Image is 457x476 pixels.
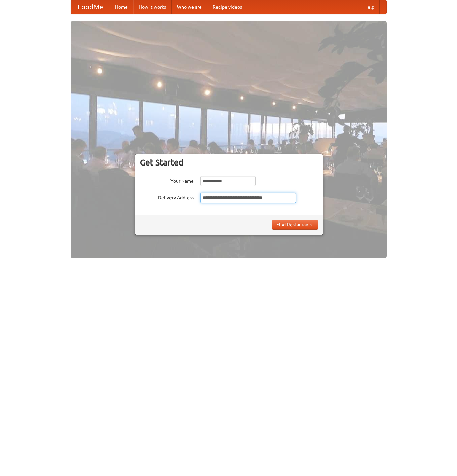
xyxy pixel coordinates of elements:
a: How it works [133,0,172,14]
a: Home [110,0,133,14]
a: FoodMe [71,0,110,14]
label: Your Name [140,176,194,184]
a: Recipe videos [207,0,247,14]
button: Find Restaurants! [272,220,318,230]
a: Who we are [172,0,207,14]
h3: Get Started [140,157,318,168]
label: Delivery Address [140,193,194,201]
a: Help [359,0,380,14]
